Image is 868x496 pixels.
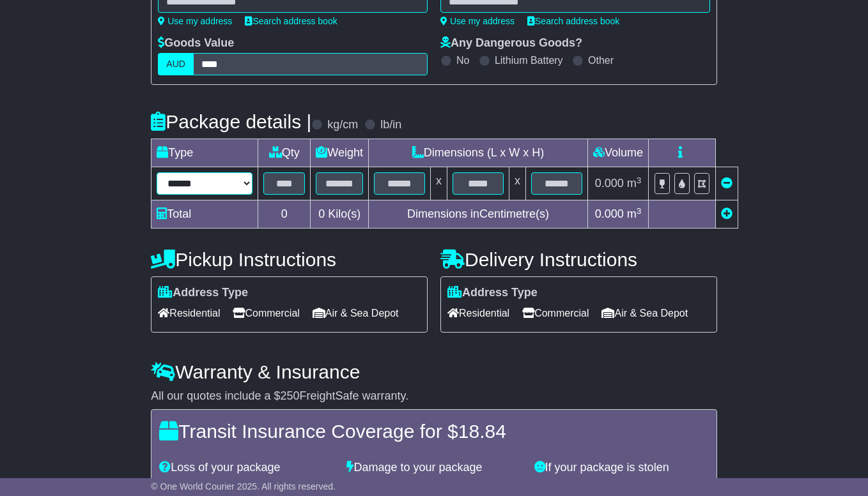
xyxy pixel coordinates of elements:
[627,177,642,190] span: m
[447,303,509,323] span: Residential
[311,200,369,229] td: Kilo(s)
[159,421,708,442] h4: Transit Insurance Coverage for $
[158,53,194,75] label: AUD
[151,361,717,382] h4: Warranty & Insurance
[509,167,526,200] td: x
[340,461,527,475] div: Damage to your package
[527,16,619,26] a: Search address book
[588,139,649,167] td: Volume
[595,177,624,190] span: 0.000
[456,54,469,66] label: No
[158,36,234,50] label: Goods Value
[595,207,624,220] span: 0.000
[380,118,401,132] label: lb/in
[151,111,311,132] h4: Package details |
[440,36,582,50] label: Any Dangerous Goods?
[311,139,369,167] td: Weight
[313,303,399,323] span: Air & Sea Depot
[158,303,220,323] span: Residential
[318,207,325,220] span: 0
[721,207,732,220] a: Add new item
[440,249,717,270] h4: Delivery Instructions
[151,249,428,270] h4: Pickup Instructions
[369,200,588,229] td: Dimensions in Centimetre(s)
[233,303,299,323] span: Commercial
[151,200,258,229] td: Total
[447,286,538,300] label: Address Type
[151,139,258,167] td: Type
[158,16,232,26] a: Use my address
[627,207,642,220] span: m
[431,167,447,200] td: x
[158,286,248,300] label: Address Type
[258,200,311,229] td: 0
[458,421,506,442] span: 18.84
[153,461,340,475] div: Loss of your package
[588,54,614,66] label: Other
[280,389,299,402] span: 250
[637,206,642,216] sup: 3
[721,177,732,190] a: Remove this item
[151,481,336,492] span: © One World Courier 2025. All rights reserved.
[258,139,311,167] td: Qty
[637,176,642,185] sup: 3
[601,303,688,323] span: Air & Sea Depot
[440,16,515,26] a: Use my address
[495,54,563,66] label: Lithium Battery
[151,389,717,403] div: All our quotes include a $ FreightSafe warranty.
[327,118,358,132] label: kg/cm
[522,303,589,323] span: Commercial
[528,461,715,475] div: If your package is stolen
[245,16,337,26] a: Search address book
[369,139,588,167] td: Dimensions (L x W x H)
